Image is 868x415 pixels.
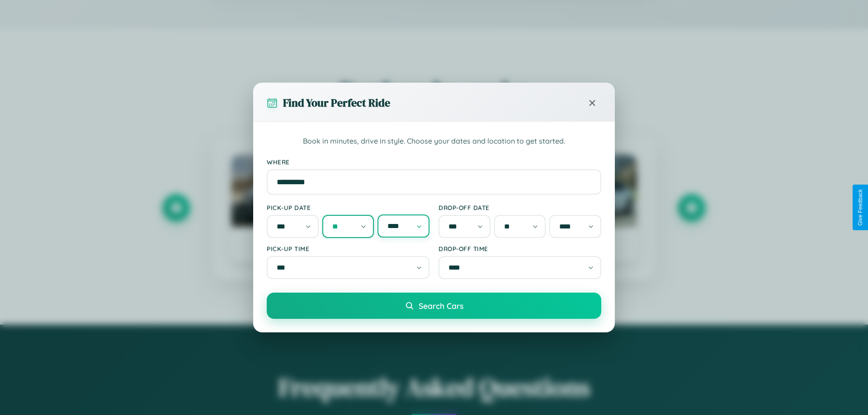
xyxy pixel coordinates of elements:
[439,245,601,252] label: Drop-off Time
[439,204,601,211] label: Drop-off Date
[267,204,429,211] label: Pick-up Date
[267,245,429,252] label: Pick-up Time
[419,301,463,311] span: Search Cars
[283,95,390,110] h3: Find Your Perfect Ride
[267,158,601,166] label: Where
[267,135,601,147] p: Book in minutes, drive in style. Choose your dates and location to get started.
[267,293,601,319] button: Search Cars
